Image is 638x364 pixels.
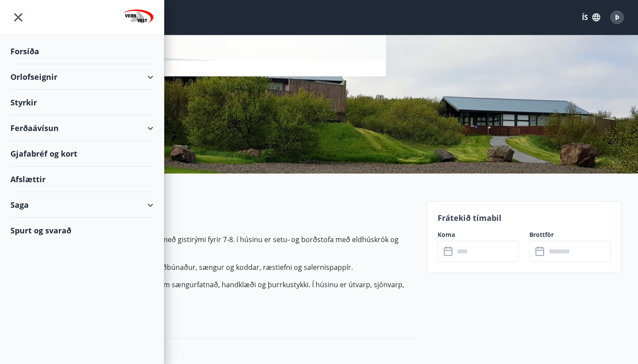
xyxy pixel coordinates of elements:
[17,234,416,255] p: Húsið 67 fermetrar með 3 svefnherbergjum með gistirými fyrir 7-8. í húsinu er setu- og borðstofa ...
[17,262,416,272] p: Húsinu fylgir öll venjuleg eldhúsáhöld og borðbúnaður, sængur og koddar, ræstiefni og salernispap...
[577,10,605,25] button: ÍS
[17,307,416,318] p: [PERSON_NAME] pottur er við húsið
[10,218,153,243] div: Spurt og svarað
[529,230,611,239] label: Brottför
[10,141,153,167] div: Gjafabréf og kort
[10,90,153,115] div: Styrkir
[10,192,153,218] div: Saga
[10,39,153,64] div: Forsíða
[123,10,153,27] img: union_logo
[615,13,619,22] span: Þ
[438,212,611,223] p: Frátekið tímabil
[607,7,628,28] button: Þ
[17,205,416,224] h2: Upplýsingar
[10,115,153,141] div: Ferðaávísun
[10,10,26,25] button: menu
[10,64,153,90] div: Orlofseignir
[438,230,519,239] label: Koma
[17,279,416,300] p: Dvalargestir þurfa að hafa með sér lín utan um sængurfatnað, handklæði og þurrkustykki. Í húsinu ...
[10,167,153,192] div: Afslættir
